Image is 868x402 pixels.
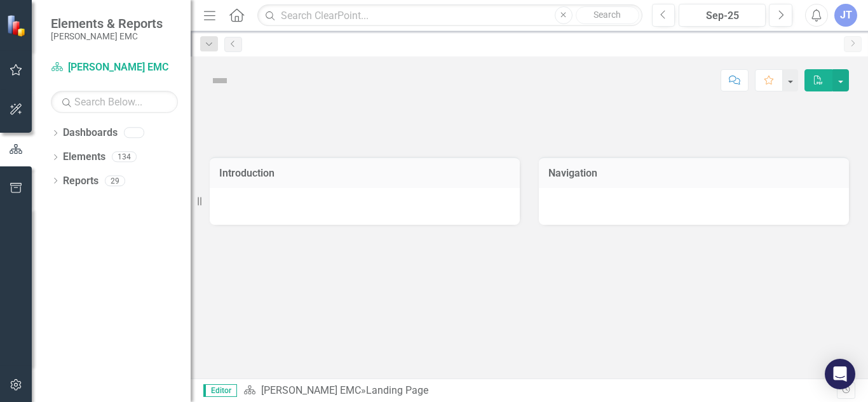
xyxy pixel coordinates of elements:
div: 29 [105,175,125,186]
img: ClearPoint Strategy [5,13,29,37]
div: 134 [112,152,137,163]
button: Sep-25 [679,4,766,27]
h3: Navigation [548,168,839,179]
span: Editor [203,384,237,397]
div: » [243,384,837,398]
a: Reports [63,174,98,189]
div: Open Intercom Messenger [825,359,855,389]
a: [PERSON_NAME] EMC [51,60,178,75]
img: Not Defined [210,70,230,91]
a: [PERSON_NAME] EMC [261,384,361,396]
span: Search [593,10,621,20]
a: Dashboards [63,126,118,140]
input: Search ClearPoint... [257,4,642,27]
small: [PERSON_NAME] EMC [51,31,163,41]
a: Elements [63,150,105,164]
h3: Introduction [219,168,510,179]
input: Search Below... [51,91,178,113]
button: Search [576,6,639,24]
div: Sep-25 [683,8,761,23]
button: JT [834,4,857,27]
span: Elements & Reports [51,16,163,31]
div: Landing Page [366,384,428,396]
